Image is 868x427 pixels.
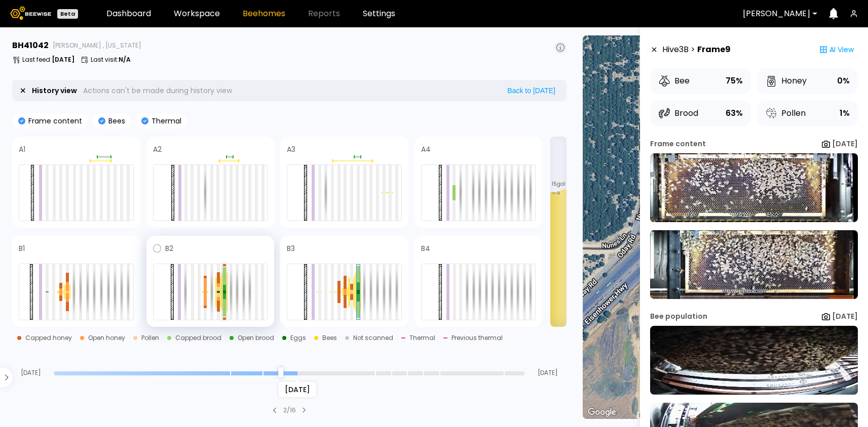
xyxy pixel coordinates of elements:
[283,406,296,415] div: 2 / 16
[165,245,173,252] h4: B2
[585,406,619,419] img: Google
[243,10,285,18] a: Beehomes
[279,382,316,397] div: [DATE]
[32,87,77,94] p: History view
[52,55,74,64] b: [DATE]
[353,335,393,341] div: Not scanned
[585,406,619,419] a: Open this area in Google Maps (opens a new window)
[832,311,858,321] b: [DATE]
[290,335,306,341] div: Eggs
[658,107,698,119] div: Brood
[832,139,858,149] b: [DATE]
[308,10,340,18] span: Reports
[765,75,807,87] div: Honey
[119,55,131,64] b: N/A
[22,57,74,63] p: Last feed :
[148,117,181,124] p: Thermal
[53,42,141,49] span: [PERSON_NAME] , [US_STATE]
[662,39,731,60] div: Hive 3 B >
[650,153,858,222] img: 20250730_154624-b-1820.56-front-41042-AHXXANYN.jpg
[105,117,125,124] p: Bees
[287,245,295,252] h4: B3
[12,41,49,50] h3: BH 41042
[57,9,78,19] div: Beta
[650,230,858,299] img: 20250730_154624-b-1820.56-back-41042-AHXXANYN.jpg
[19,245,25,252] h4: B1
[840,106,850,120] div: 1%
[726,106,743,120] div: 63%
[175,335,221,341] div: Capped brood
[106,10,151,18] a: Dashboard
[409,335,435,341] div: Thermal
[529,370,567,376] span: [DATE]
[19,146,25,153] h4: A1
[322,335,337,341] div: Bees
[83,87,232,94] p: Actions can't be made during history view
[88,335,125,341] div: Open honey
[765,107,806,119] div: Pollen
[25,117,82,124] p: Frame content
[421,146,431,153] h4: A4
[650,311,707,322] div: Bee population
[504,86,558,95] button: Back to [DATE]
[91,57,131,63] p: Last visit :
[650,139,706,149] div: Frame content
[363,10,395,18] a: Settings
[12,370,50,376] span: [DATE]
[639,412,647,419] button: Keyboard shortcuts
[238,335,274,341] div: Open brood
[837,74,850,88] div: 0%
[174,10,220,18] a: Workspace
[153,146,162,153] h4: A2
[650,326,858,395] img: 20250730_153717_-0700-b-1820-front-41042-AHXXANYN.jpg
[697,44,731,56] strong: Frame 9
[287,146,295,153] h4: A3
[726,74,743,88] div: 75%
[552,182,565,187] span: 15 gal
[815,39,858,60] div: AI View
[421,245,430,252] h4: B4
[141,335,159,341] div: Pollen
[10,7,51,20] img: Beewise logo
[25,335,72,341] div: Capped honey
[451,335,503,341] div: Previous thermal
[658,75,690,87] div: Bee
